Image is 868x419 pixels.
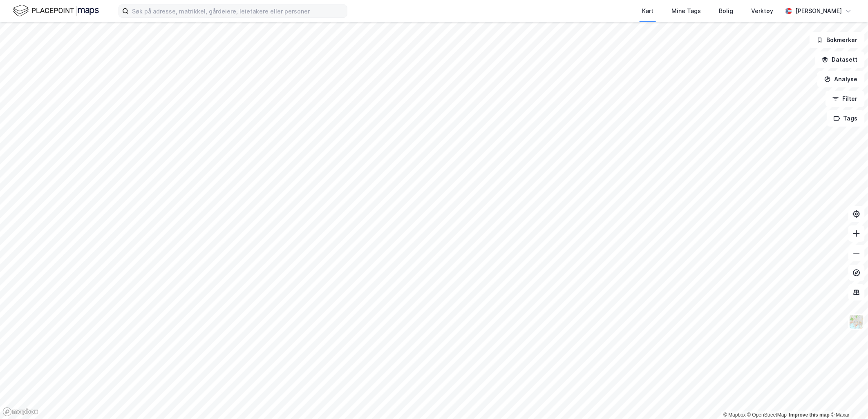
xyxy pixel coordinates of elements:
[13,4,99,18] img: logo.f888ab2527a4732fd821a326f86c7f29.svg
[671,6,701,16] div: Mine Tags
[719,6,733,16] div: Bolig
[129,5,347,17] input: Søk på adresse, matrikkel, gårdeiere, leietakere eller personer
[827,380,868,419] iframe: Chat Widget
[642,6,653,16] div: Kart
[751,6,773,16] div: Verktøy
[795,6,842,16] div: [PERSON_NAME]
